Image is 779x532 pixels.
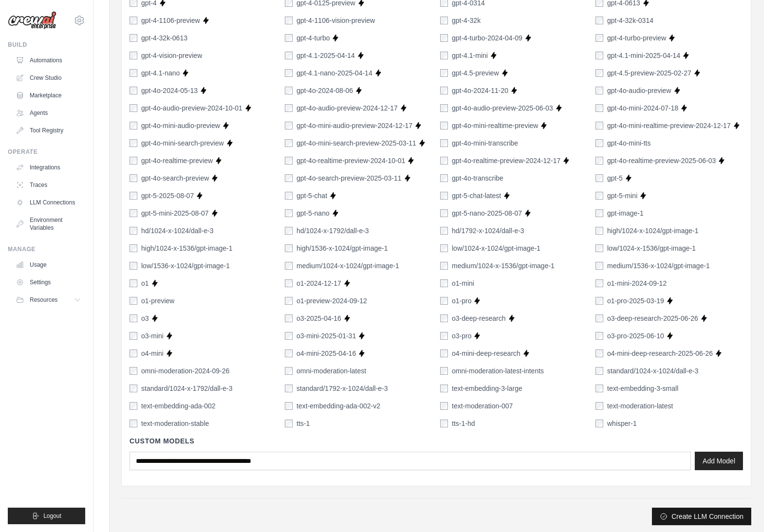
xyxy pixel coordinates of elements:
[607,401,673,411] label: text-moderation-latest
[12,195,85,210] a: LLM Connections
[297,33,330,43] label: gpt-4-turbo
[440,174,448,182] input: gpt-4o-transcribe
[297,68,372,78] label: gpt-4.1-nano-2025-04-14
[440,227,448,235] input: hd/1792-x-1024/dall-e-3
[141,331,164,341] label: o3-mini
[452,156,560,165] label: gpt-4o-realtime-preview-2024-12-17
[141,121,220,130] label: gpt-4o-mini-audio-preview
[141,366,229,376] label: omni-moderation-2024-09-26
[130,34,137,42] input: gpt-4-32k-0613
[452,296,471,306] label: o1-pro
[595,174,603,182] input: gpt-5
[607,261,710,271] label: medium/1536-x-1024/gpt-image-1
[452,51,488,60] label: gpt-4.1-mini
[607,16,653,25] label: gpt-4-32k-0314
[595,420,603,427] input: whisper-1
[297,138,416,148] label: gpt-4o-mini-search-preview-2025-03-11
[130,52,137,59] input: gpt-4-vision-preview
[141,243,233,253] label: high/1024-x-1536/gpt-image-1
[595,227,603,235] input: high/1024-x-1024/gpt-image-1
[440,104,448,112] input: gpt-4o-audio-preview-2025-06-03
[440,402,448,410] input: text-moderation-007
[285,139,293,147] input: gpt-4o-mini-search-preview-2025-03-11
[595,139,603,147] input: gpt-4o-mini-tts
[141,33,187,43] label: gpt-4-32k-0613
[285,420,293,427] input: tts-1
[12,105,85,121] a: Agents
[12,70,85,86] a: Crew Studio
[452,226,524,236] label: hd/1792-x-1024/dall-e-3
[12,292,85,308] button: Resources
[130,297,137,305] input: o1-preview
[440,314,448,322] input: o3-deep-research
[43,512,61,520] span: Logout
[440,69,448,77] input: gpt-4.5-preview
[440,34,448,42] input: gpt-4-turbo-2024-04-09
[452,401,513,411] label: text-moderation-007
[607,384,678,393] label: text-embedding-3-small
[297,401,380,411] label: text-embedding-ada-002-v2
[440,385,448,392] input: text-embedding-3-large
[297,419,310,428] label: tts-1
[607,226,699,236] label: high/1024-x-1024/gpt-image-1
[297,331,356,341] label: o3-mini-2025-01-31
[452,384,522,393] label: text-embedding-3-large
[285,279,293,287] input: o1-2024-12-17
[440,332,448,340] input: o3-pro
[440,192,448,200] input: gpt-5-chat-latest
[297,156,405,165] label: gpt-4o-realtime-preview-2024-10-01
[607,51,680,60] label: gpt-4.1-mini-2025-04-14
[452,173,503,183] label: gpt-4o-transcribe
[595,192,603,200] input: gpt-5-mini
[8,148,85,156] div: Operate
[130,244,137,252] input: high/1024-x-1536/gpt-image-1
[595,209,603,217] input: gpt-image-1
[297,121,412,130] label: gpt-4o-mini-audio-preview-2024-12-17
[297,366,366,376] label: omni-moderation-latest
[297,51,355,60] label: gpt-4.1-2025-04-14
[452,191,501,201] label: gpt-5-chat-latest
[130,262,137,270] input: low/1536-x-1024/gpt-image-1
[130,17,137,24] input: gpt-4-1106-preview
[130,367,137,375] input: omni-moderation-2024-09-26
[695,452,743,470] button: Add Model
[141,156,213,165] label: gpt-4o-realtime-preview
[595,244,603,252] input: low/1024-x-1536/gpt-image-1
[452,243,540,253] label: low/1024-x-1024/gpt-image-1
[730,485,779,532] iframe: Chat Widget
[595,314,603,322] input: o3-deep-research-2025-06-26
[595,104,603,112] input: gpt-4o-mini-2024-07-18
[607,296,664,306] label: o1-pro-2025-03-19
[285,262,293,270] input: medium/1024-x-1024/gpt-image-1
[595,157,603,165] input: gpt-4o-realtime-preview-2025-06-03
[285,385,293,392] input: standard/1792-x-1024/dall-e-3
[607,68,691,78] label: gpt-4.5-preview-2025-02-27
[452,278,474,288] label: o1-mini
[30,296,57,304] span: Resources
[12,212,85,236] a: Environment Variables
[595,122,603,129] input: gpt-4o-mini-realtime-preview-2024-12-17
[297,208,330,218] label: gpt-5-nano
[141,16,200,25] label: gpt-4-1106-preview
[297,86,353,95] label: gpt-4o-2024-08-06
[440,209,448,217] input: gpt-5-nano-2025-08-07
[285,52,293,59] input: gpt-4.1-2025-04-14
[595,367,603,375] input: standard/1024-x-1024/dall-e-3
[595,279,603,287] input: o1-mini-2024-09-12
[285,17,293,24] input: gpt-4-1106-vision-preview
[452,313,506,323] label: o3-deep-research
[452,86,508,95] label: gpt-4o-2024-11-20
[607,419,637,428] label: whisper-1
[297,16,375,25] label: gpt-4-1106-vision-preview
[130,209,137,217] input: gpt-5-mini-2025-08-07
[595,297,603,305] input: o1-pro-2025-03-19
[607,86,671,95] label: gpt-4o-audio-preview
[452,68,499,78] label: gpt-4.5-preview
[285,87,293,94] input: gpt-4o-2024-08-06
[595,69,603,77] input: gpt-4.5-preview-2025-02-27
[285,244,293,252] input: high/1536-x-1024/gpt-image-1
[141,191,194,201] label: gpt-5-2025-08-07
[141,313,149,323] label: o3
[8,41,85,49] div: Build
[440,279,448,287] input: o1-mini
